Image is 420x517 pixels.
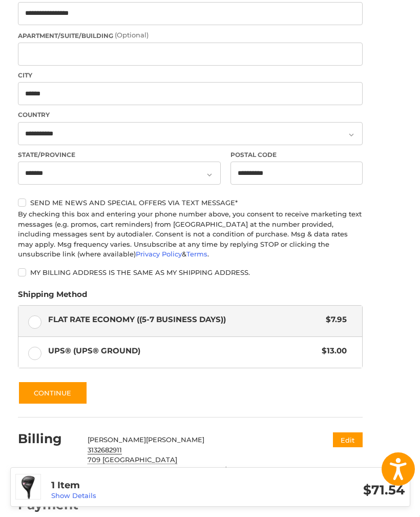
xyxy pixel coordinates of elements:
h2: Billing [18,431,78,447]
label: State/Province [18,151,221,160]
img: Cobra Lady Air-X Hybrid [16,475,40,500]
label: Country [18,111,363,120]
label: Apartment/Suite/Building [18,31,363,41]
small: (Optional) [115,31,149,39]
button: Continue [18,382,88,405]
a: Privacy Policy [136,250,182,258]
label: My billing address is the same as my shipping address. [18,269,363,277]
legend: Shipping Method [18,289,87,306]
label: City [18,71,363,81]
button: Edit [333,433,363,448]
span: [PERSON_NAME] [146,436,204,444]
h3: 1 Item [51,480,228,492]
span: Flat Rate Economy ((5-7 Business Days)) [48,314,321,326]
span: / [204,466,226,475]
span: [PERSON_NAME] [88,436,146,444]
a: Show Details [51,492,96,500]
span: UPS® (UPS® Ground) [48,346,317,357]
a: Terms [186,250,207,258]
div: By checking this box and entering your phone number above, you consent to receive marketing text ... [18,210,363,260]
label: Postal Code [230,151,363,160]
span: $13.00 [317,346,347,357]
label: Send me news and special offers via text message* [18,199,363,207]
span: [GEOGRAPHIC_DATA] [226,466,301,474]
span: $7.95 [321,314,347,326]
h3: $71.54 [228,483,405,499]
